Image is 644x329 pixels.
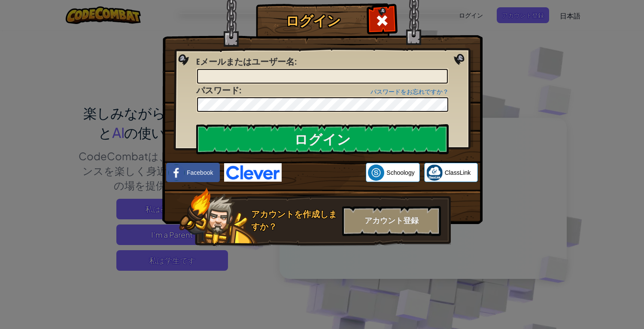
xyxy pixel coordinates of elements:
[386,168,414,177] span: Schoology
[196,56,295,67] span: Eメールまたはユーザー名
[445,168,471,177] span: ClassLink
[368,164,384,181] img: schoology.png
[342,206,441,236] div: アカウント登録
[426,164,443,181] img: classlink-logo-small.png
[196,84,239,96] span: パスワード
[258,13,368,28] h1: ログイン
[282,163,366,182] iframe: [Googleでログイン]ボタン
[371,88,449,95] a: パスワードをお忘れですか？
[196,56,297,68] label: :
[168,164,185,181] img: facebook_small.png
[187,168,213,177] span: Facebook
[196,124,449,154] input: ログイン
[224,163,282,182] img: clever-logo-blue.png
[196,84,241,97] label: :
[251,208,337,233] div: アカウントを作成しますか？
